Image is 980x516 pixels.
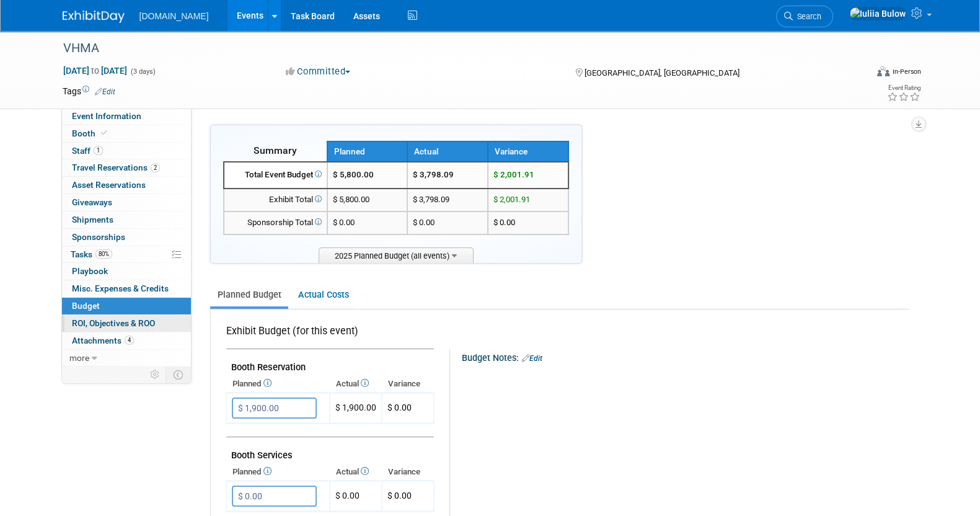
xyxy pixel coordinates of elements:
span: Travel Reservations [72,162,160,172]
td: Toggle Event Tabs [166,367,191,383]
span: $ 5,800.00 [333,195,369,204]
a: more [62,350,191,367]
span: 1 [94,146,103,155]
div: Budget Notes: [462,349,907,365]
span: 2025 Planned Budget (all events) [319,247,474,263]
span: Asset Reservations [72,180,146,190]
td: Booth Services [226,437,434,464]
th: Actual [407,141,488,162]
span: Budget [72,301,100,311]
th: Actual [330,463,382,481]
td: Personalize Event Tab Strip [144,367,166,383]
td: Tags [63,85,115,97]
img: Format-Inperson.png [877,66,890,76]
span: Shipments [72,215,113,225]
a: Giveaways [62,194,191,211]
span: Misc. Expenses & Credits [72,283,169,293]
span: Event Information [72,111,141,121]
span: $ 1,900.00 [335,403,376,412]
div: Total Event Budget [229,169,322,181]
span: to [89,66,101,76]
th: Variance [382,375,434,393]
span: Staff [72,146,103,156]
i: Booth reservation complete [101,130,107,136]
a: Travel Reservations2 [62,159,191,176]
span: $ 2,001.91 [493,195,530,204]
a: Budget [62,298,191,314]
span: $ 2,001.91 [493,170,534,179]
div: In-Person [891,67,920,76]
a: Search [776,6,833,27]
a: Sponsorships [62,229,191,246]
div: Event Rating [886,85,920,91]
img: Iuliia Bulow [849,7,906,20]
a: Attachments4 [62,332,191,349]
span: ROI, Objectives & ROO [72,318,155,328]
span: more [69,353,89,363]
th: Variance [382,463,434,481]
span: $ 0.00 [387,403,412,412]
span: Search [793,12,821,21]
a: Edit [95,87,115,96]
th: Planned [226,463,330,481]
a: Staff1 [62,143,191,159]
span: Attachments [72,336,134,345]
a: Booth [62,125,191,142]
span: Giveaways [72,197,112,207]
a: Tasks80% [62,246,191,263]
a: Asset Reservations [62,177,191,193]
span: $ 0.00 [333,218,355,227]
a: Actual Costs [291,283,356,306]
span: 4 [125,336,134,345]
span: (3 days) [130,68,156,76]
span: $ 5,800.00 [333,170,374,179]
div: Sponsorship Total [229,217,322,229]
a: Edit [522,354,542,363]
a: Planned Budget [210,283,288,306]
span: [DATE] [DATE] [63,65,128,76]
a: ROI, Objectives & ROO [62,315,191,332]
td: $ 0.00 [330,481,382,512]
span: [DOMAIN_NAME] [139,11,209,21]
span: Sponsorships [72,232,125,242]
button: Committed [281,65,355,78]
th: Planned [327,141,408,162]
span: Playbook [72,266,108,276]
div: Event Format [793,64,921,83]
span: Tasks [71,249,112,259]
td: Booth Reservation [226,349,434,376]
div: Exhibit Total [229,194,322,206]
a: Playbook [62,263,191,280]
a: Misc. Expenses & Credits [62,280,191,297]
img: ExhibitDay [63,11,125,23]
a: Shipments [62,211,191,228]
span: $ 0.00 [387,491,412,500]
th: Variance [488,141,568,162]
span: 2 [151,163,160,172]
div: Exhibit Budget (for this event) [226,324,429,345]
span: $ 0.00 [493,218,515,227]
span: Summary [254,145,297,156]
span: Booth [72,128,110,138]
span: 80% [95,249,112,259]
td: $ 0.00 [407,211,488,234]
th: Actual [330,375,382,393]
td: $ 3,798.09 [407,162,488,189]
span: [GEOGRAPHIC_DATA], [GEOGRAPHIC_DATA] [585,68,739,78]
td: $ 3,798.09 [407,189,488,211]
th: Planned [226,375,330,393]
a: Event Information [62,108,191,125]
div: VHMA [59,37,848,60]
